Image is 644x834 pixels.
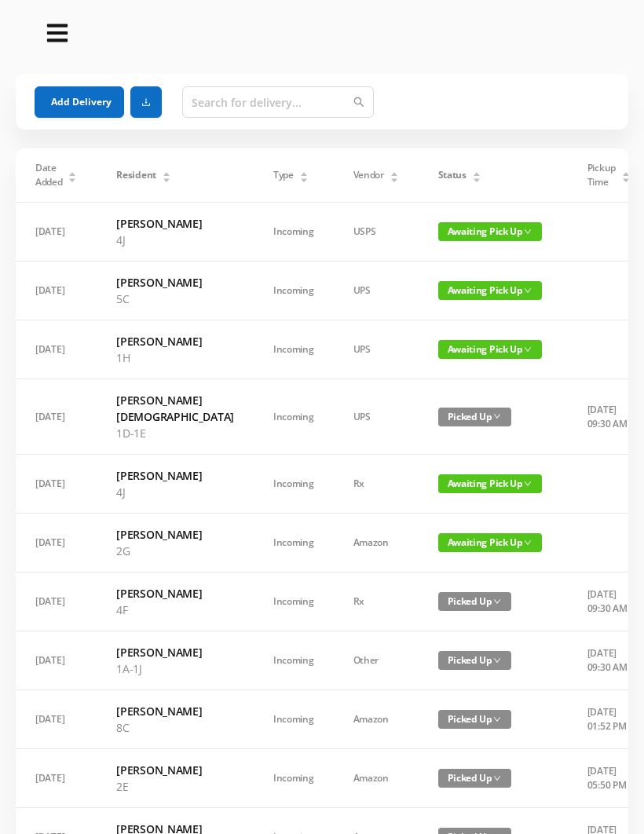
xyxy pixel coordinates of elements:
div: Sort [162,170,171,179]
i: icon: caret-down [162,176,170,181]
span: Awaiting Pick Up [438,340,542,359]
div: Sort [68,170,77,179]
p: 4J [116,232,234,248]
i: icon: caret-up [472,170,481,174]
h6: [PERSON_NAME] [116,644,234,660]
i: icon: search [353,97,364,108]
td: Incoming [254,572,334,631]
td: [DATE] [16,749,97,808]
button: icon: download [130,86,162,118]
i: icon: caret-down [472,176,481,181]
p: 1D-1E [116,425,234,441]
td: [DATE] [16,262,97,320]
i: icon: caret-up [162,170,170,174]
td: Incoming [254,455,334,514]
td: Incoming [254,690,334,749]
span: Awaiting Pick Up [438,533,542,552]
span: Status [438,168,467,182]
td: [DATE] [16,320,97,379]
span: Awaiting Pick Up [438,474,542,493]
span: Date Added [35,161,63,189]
i: icon: down [524,346,532,353]
span: Vendor [353,168,384,182]
i: icon: caret-up [299,170,308,174]
h6: [PERSON_NAME] [116,215,234,232]
i: icon: down [524,287,532,294]
td: [DATE] [16,690,97,749]
div: Sort [390,170,399,179]
td: UPS [334,262,419,320]
td: Amazon [334,690,419,749]
td: Incoming [254,749,334,808]
td: [DATE] [16,203,97,262]
span: Picked Up [438,651,511,670]
i: icon: caret-down [390,176,398,181]
h6: [PERSON_NAME] [116,467,234,484]
i: icon: down [524,480,532,488]
h6: [PERSON_NAME] [116,526,234,543]
span: Awaiting Pick Up [438,281,542,300]
td: [DATE] [16,631,97,690]
td: Rx [334,455,419,514]
td: [DATE] [16,572,97,631]
div: Sort [472,170,481,179]
i: icon: down [493,412,501,420]
p: 1H [116,349,234,366]
i: icon: caret-up [68,170,77,174]
td: UPS [334,320,419,379]
h6: [PERSON_NAME] [116,703,234,719]
i: icon: caret-up [621,170,630,174]
i: icon: down [493,657,501,664]
i: icon: caret-up [390,170,398,174]
td: Amazon [334,514,419,572]
h6: [PERSON_NAME] [116,333,234,349]
td: Other [334,631,419,690]
span: Awaiting Pick Up [438,222,542,241]
h6: [PERSON_NAME] [116,274,234,291]
td: [DATE] [16,514,97,572]
input: Search for delivery... [182,86,374,118]
td: [DATE] [16,379,97,455]
p: 5C [116,291,234,307]
div: Sort [621,170,631,179]
td: Incoming [254,631,334,690]
i: icon: down [493,598,501,605]
i: icon: caret-down [299,176,308,181]
span: Picked Up [438,408,511,426]
span: Picked Up [438,592,511,611]
button: Add Delivery [35,86,124,118]
td: Incoming [254,262,334,320]
i: icon: down [524,228,532,236]
p: 2E [116,778,234,795]
span: Picked Up [438,769,511,788]
span: Picked Up [438,710,511,729]
p: 1A-1J [116,660,234,677]
p: 2G [116,543,234,559]
p: 8C [116,719,234,736]
i: icon: down [524,539,532,547]
p: 4J [116,484,234,500]
h6: [PERSON_NAME] [116,762,234,778]
h6: [PERSON_NAME] [116,585,234,602]
div: Sort [299,170,309,179]
h6: [PERSON_NAME][DEMOGRAPHIC_DATA] [116,392,234,425]
i: icon: caret-down [621,176,630,181]
td: Incoming [254,379,334,455]
td: UPS [334,379,419,455]
p: 4F [116,602,234,618]
td: USPS [334,203,419,262]
td: [DATE] [16,455,97,514]
td: Amazon [334,749,419,808]
i: icon: caret-down [68,176,77,181]
span: Type [273,168,294,182]
td: Rx [334,572,419,631]
span: Resident [116,168,156,182]
span: Pickup Time [587,161,616,189]
td: Incoming [254,320,334,379]
i: icon: down [493,774,501,782]
i: icon: down [493,715,501,723]
td: Incoming [254,203,334,262]
td: Incoming [254,514,334,572]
